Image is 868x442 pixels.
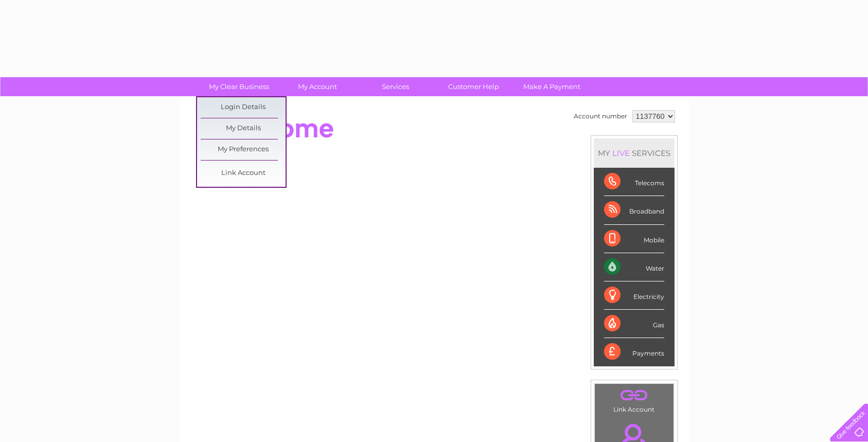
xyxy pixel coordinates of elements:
a: . [597,386,671,404]
div: Broadband [604,196,664,224]
td: Account number [571,108,630,125]
a: My Clear Business [197,77,281,96]
div: MY SERVICES [594,138,675,168]
a: My Details [201,118,286,139]
a: My Preferences [201,139,286,160]
a: Customer Help [431,77,516,96]
div: Water [604,253,664,281]
a: Link Account [201,163,286,184]
div: LIVE [610,148,632,158]
a: Services [353,77,438,96]
a: Login Details [201,97,286,118]
div: Telecoms [604,168,664,196]
div: Electricity [604,281,664,310]
td: Link Account [594,383,674,416]
div: Gas [604,310,664,338]
div: Mobile [604,225,664,253]
a: Make A Payment [509,77,594,96]
a: My Account [275,77,360,96]
div: Payments [604,338,664,366]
